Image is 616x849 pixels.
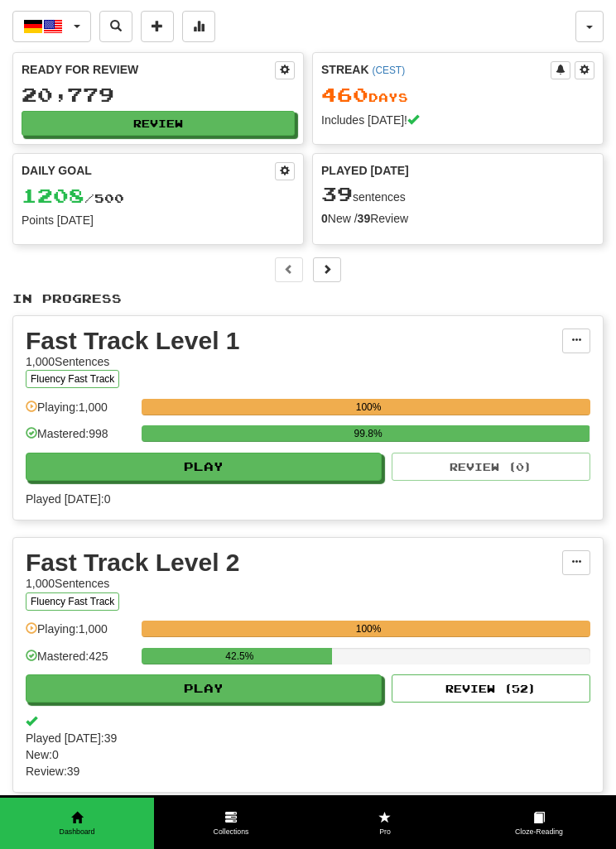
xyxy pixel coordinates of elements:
div: Mastered: 998 [26,425,133,453]
span: Cloze-Reading [462,827,616,837]
div: Ready for Review [22,61,275,78]
div: New / Review [321,210,594,227]
button: Play [26,453,382,481]
button: Review (52) [392,674,590,703]
button: Search sentences [99,11,132,42]
div: 100% [147,621,590,637]
div: 100% [147,399,590,415]
button: Review [22,111,295,136]
div: Playing: 1,000 [26,399,133,426]
div: Points [DATE] [22,212,295,228]
div: 99.8% [147,425,590,442]
div: 42.5% [147,648,332,664]
div: Streak [321,61,551,78]
div: Playing: 1,000 [26,621,133,648]
div: Includes [DATE]! [321,112,594,128]
span: Played [DATE]: 39 [26,730,590,746]
button: Fluency Fast Track [26,370,119,388]
div: Fast Track Level 1 [26,329,562,353]
div: 1,000 Sentences [26,353,562,370]
span: / 500 [22,191,124,205]
button: Add sentence to collection [141,11,174,42]
strong: 39 [358,212,371,225]
a: (CEST) [372,65,405,76]
div: 1,000 Sentences [26,575,562,592]
button: More stats [182,11,215,42]
div: Daily Goal [22,162,275,180]
span: Collections [154,827,308,837]
span: 460 [321,83,368,106]
div: Day s [321,84,594,106]
span: New: 0 [26,746,590,763]
div: 20,779 [22,84,295,105]
span: Played [DATE]: 0 [26,491,590,507]
span: 39 [321,182,353,205]
div: Mastered: 425 [26,648,133,675]
span: Review: 39 [26,763,590,779]
span: Pro [308,827,462,837]
strong: 0 [321,212,328,225]
p: In Progress [12,290,604,307]
button: Review (0) [392,453,590,481]
button: Play [26,674,382,703]
span: Played [DATE] [321,162,409,179]
div: sentences [321,184,594,205]
button: Fluency Fast Track [26,592,119,611]
span: 1208 [22,184,84,207]
div: Fast Track Level 2 [26,550,562,575]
